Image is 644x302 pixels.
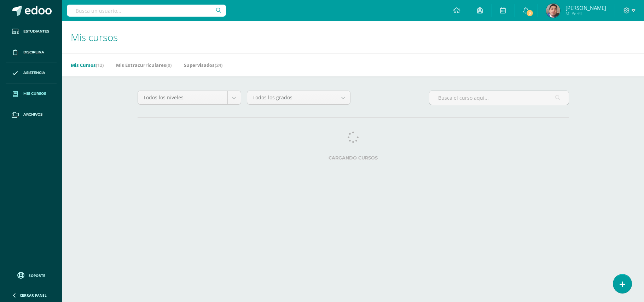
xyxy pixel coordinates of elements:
[23,112,42,117] span: Archivos
[67,5,226,17] input: Busca un usuario...
[184,59,222,71] a: Supervisados(24)
[546,4,560,18] img: 045b1e7a8ae5b45e72d08cce8d27521f.png
[565,11,606,17] span: Mi Perfil
[8,270,54,280] a: Soporte
[20,293,47,298] span: Cerrar panel
[23,70,45,76] span: Asistencia
[565,4,606,11] span: [PERSON_NAME]
[116,59,172,71] a: Mis Extracurriculares(0)
[138,91,241,104] a: Todos los niveles
[138,155,569,161] label: Cargando cursos
[429,91,569,105] input: Busca el curso aquí...
[71,30,118,44] span: Mis cursos
[6,63,57,84] a: Asistencia
[6,83,57,104] a: Mis cursos
[71,59,104,71] a: Mis Cursos(12)
[526,9,534,17] span: 3
[29,273,45,278] span: Soporte
[6,104,57,125] a: Archivos
[23,91,46,97] span: Mis cursos
[96,62,104,68] span: (12)
[6,21,57,42] a: Estudiantes
[247,91,350,104] a: Todos los grados
[215,62,222,68] span: (24)
[23,50,44,55] span: Disciplina
[253,91,331,104] span: Todos los grados
[23,29,49,34] span: Estudiantes
[166,62,172,68] span: (0)
[143,91,222,104] span: Todos los niveles
[6,42,57,63] a: Disciplina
